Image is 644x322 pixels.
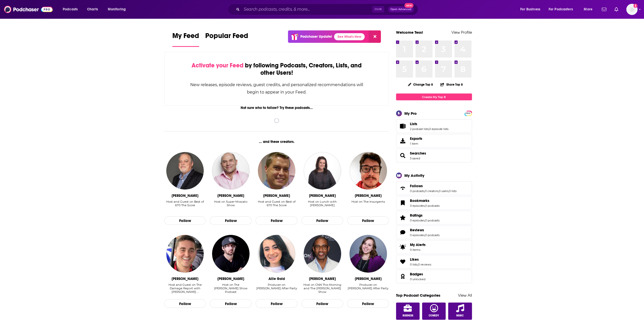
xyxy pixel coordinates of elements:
[347,283,389,294] div: Producer on Elvis Duran's After Party
[398,199,408,206] a: Bookmarks
[301,283,343,294] div: Host on CNN This Morning and The [PERSON_NAME] Show
[164,299,206,308] button: Follow
[4,5,53,14] a: Podchaser - Follow, Share and Rate Podcasts
[388,6,414,12] button: Open AdvancedNew
[425,219,425,222] span: ,
[355,277,382,281] div: Deanna Moore
[410,263,418,266] a: 0 lists
[410,122,417,126] span: Lists
[410,242,426,247] span: My Alerts
[212,152,250,190] img: Vincent Moscato
[164,200,206,207] div: Host and Guest on Best of 670 The Score
[448,302,472,320] a: Music
[410,151,426,156] span: Searches
[422,302,446,320] a: Comedy
[304,152,341,190] img: Pippa Hudson
[402,314,413,317] span: Business
[351,200,385,211] div: Host on The Insurgents
[410,272,425,276] a: Badges
[410,257,431,262] a: Likes
[258,152,295,190] img: David Haugh
[410,136,422,141] span: Exports
[256,200,297,207] div: Host and Guest on Best of 670 The Score
[334,33,365,40] a: See What's New
[190,81,364,96] div: New releases, episode reviews, guest credits, and personalized recommendations will begin to appe...
[242,5,372,13] input: Search podcasts, credits, & more...
[396,270,472,283] span: Badges
[410,213,440,218] a: Ratings
[396,149,472,162] span: Searches
[256,216,297,225] button: Follow
[212,235,250,272] img: Billy Madison
[448,189,449,193] span: ,
[349,235,387,272] img: Deanna Moore
[309,194,336,198] div: Pippa Hudson
[396,225,472,239] span: Reviews
[398,137,408,144] span: Exports
[210,216,252,225] button: Follow
[309,277,336,281] div: Don Lemon
[520,6,540,13] span: For Business
[398,152,408,159] a: Searches
[396,293,440,298] a: Top Podcast Categories
[425,189,438,193] a: 0 creators
[268,277,285,281] div: Allie Gold
[396,30,423,35] a: Welcome Tess!
[549,6,573,13] span: For Podcasters
[349,152,387,190] img: Rob Rousseau
[410,122,448,126] a: Lists
[172,31,199,47] a: My Feed
[396,119,472,133] span: Lists
[301,283,343,294] div: Host on CNN This Morning and The Don Lemon Show
[410,198,429,203] span: Bookmarks
[256,283,297,290] div: Producer on [PERSON_NAME] After Party
[410,189,424,193] a: 0 podcasts
[84,5,101,13] a: Charts
[425,204,440,207] a: 0 podcasts
[438,189,439,193] span: ,
[300,34,332,39] p: Podchaser Update!
[425,233,440,237] a: 0 podcasts
[429,127,448,131] a: 0 episode lists
[396,302,420,320] a: Business
[396,211,472,224] span: Ratings
[59,5,84,13] button: open menu
[347,299,389,308] button: Follow
[626,4,637,15] img: User Profile
[304,235,341,272] img: Don Lemon
[217,277,244,281] div: Billy Madison
[166,235,204,272] a: Jordan Uhl
[600,5,608,14] a: Show notifications dropdown
[398,185,408,192] a: Follows
[210,200,252,211] div: Host on Super Moscato Show
[256,200,297,211] div: Host and Guest on Best of 670 The Score
[410,184,456,188] a: Follows
[626,4,637,15] span: Logged in as tessvanden
[172,31,199,43] span: My Feed
[164,216,206,225] button: Follow
[429,314,439,317] span: Comedy
[210,283,252,294] div: Host on The [PERSON_NAME] Show Podcast
[63,6,78,13] span: Podcasts
[398,214,408,221] a: Ratings
[425,233,425,237] span: ,
[256,283,297,294] div: Producer on Elvis Duran's After Party
[404,111,417,116] div: My Pro
[396,181,472,195] span: Follows
[164,200,206,211] div: Host and Guest on Best of 670 The Score
[217,194,244,198] div: Vincent Moscato
[410,204,425,207] a: 0 episodes
[301,200,343,207] div: Host on Lunch with [PERSON_NAME]
[210,299,252,308] button: Follow
[172,277,198,281] div: Jordan Uhl
[517,5,547,13] button: open menu
[166,152,204,190] a: Mike Mulligan
[410,272,423,276] span: Badges
[456,314,464,317] span: Music
[301,200,343,211] div: Host on Lunch with Pippa Hudson
[390,8,411,11] span: Open Advanced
